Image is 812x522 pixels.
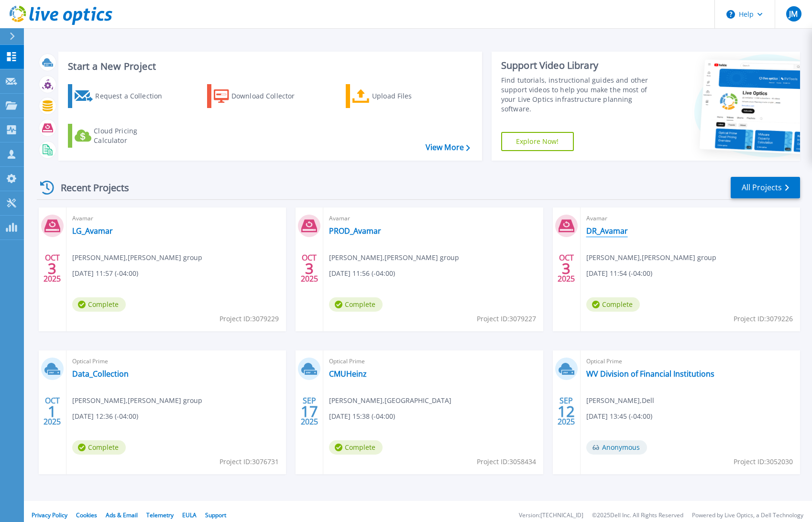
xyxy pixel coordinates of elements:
span: Anonymous [586,440,647,455]
a: Request a Collection [68,84,175,108]
a: PROD_Avamar [329,226,381,236]
a: LG_Avamar [72,226,113,236]
span: [DATE] 11:57 (-04:00) [72,268,138,279]
span: 17 [301,407,318,415]
span: Project ID: 3058434 [477,457,536,467]
div: Find tutorials, instructional guides and other support videos to help you make the most of your L... [501,76,657,114]
a: Download Collector [207,84,314,108]
li: © 2025 Dell Inc. All Rights Reserved [592,512,683,519]
a: Upload Files [346,84,452,108]
div: Request a Collection [95,87,172,106]
div: OCT 2025 [300,251,318,286]
span: Complete [329,440,383,455]
div: OCT 2025 [43,394,61,429]
a: Support [205,511,226,519]
span: Project ID: 3052030 [734,457,793,467]
span: Optical Prime [329,356,537,367]
span: Complete [586,297,640,312]
div: Download Collector [231,87,308,106]
span: [PERSON_NAME] , [PERSON_NAME] group [72,395,202,406]
span: [DATE] 11:56 (-04:00) [329,268,395,279]
li: Powered by Live Optics, a Dell Technology [692,512,803,519]
span: [DATE] 15:38 (-04:00) [329,411,395,422]
span: [DATE] 13:45 (-04:00) [586,411,652,422]
span: [PERSON_NAME] , Dell [586,395,654,406]
span: Avamar [586,213,794,224]
a: CMUHeinz [329,369,367,379]
span: 12 [558,407,575,415]
span: Complete [72,440,126,455]
span: Project ID: 3079227 [477,314,536,324]
a: EULA [182,511,197,519]
a: Explore Now! [501,132,574,151]
span: Optical Prime [72,356,280,367]
span: Project ID: 3079226 [734,314,793,324]
span: Project ID: 3076731 [219,457,279,467]
a: Privacy Policy [32,511,67,519]
div: Support Video Library [501,59,657,72]
a: DR_Avamar [586,226,628,236]
span: 3 [305,264,314,272]
span: JM [789,10,798,18]
span: Avamar [72,213,280,224]
a: Cloud Pricing Calculator [68,124,175,148]
li: Version: [TECHNICAL_ID] [519,512,583,519]
div: OCT 2025 [43,251,61,286]
div: Cloud Pricing Calculator [94,126,170,145]
a: All Projects [731,177,800,198]
span: 3 [562,264,571,272]
div: Upload Files [372,87,449,106]
div: SEP 2025 [557,394,575,429]
span: [DATE] 12:36 (-04:00) [72,411,138,422]
span: 1 [48,407,56,415]
span: [PERSON_NAME] , [PERSON_NAME] group [72,252,202,263]
a: Data_Collection [72,369,129,379]
span: Optical Prime [586,356,794,367]
span: [DATE] 11:54 (-04:00) [586,268,652,279]
h3: Start a New Project [68,61,470,72]
span: 3 [48,264,56,272]
a: Ads & Email [106,511,138,519]
span: Complete [72,297,126,312]
a: Cookies [76,511,97,519]
span: Complete [329,297,383,312]
a: Telemetry [146,511,174,519]
a: WV Division of Financial Institutions [586,369,714,379]
span: Avamar [329,213,537,224]
div: OCT 2025 [557,251,575,286]
span: [PERSON_NAME] , [PERSON_NAME] group [329,252,459,263]
span: Project ID: 3079229 [219,314,279,324]
span: [PERSON_NAME] , [PERSON_NAME] group [586,252,716,263]
div: SEP 2025 [300,394,318,429]
a: View More [426,143,470,152]
span: [PERSON_NAME] , [GEOGRAPHIC_DATA] [329,395,451,406]
div: Recent Projects [37,176,142,199]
